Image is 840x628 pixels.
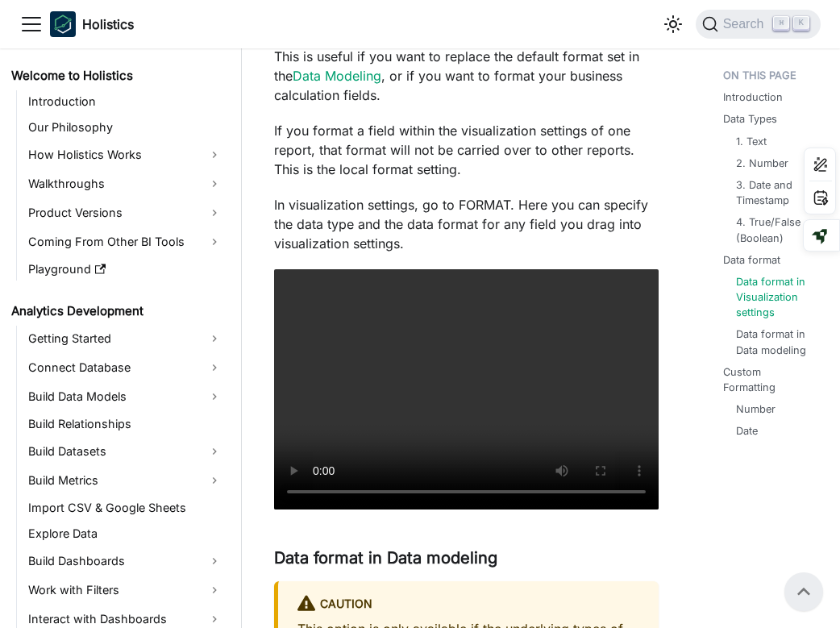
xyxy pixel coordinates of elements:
[736,401,776,417] a: Number
[773,16,789,31] kbd: ⌘
[784,572,823,611] button: Scroll back to top
[736,274,809,321] a: Data format in Visualization settings
[23,355,227,381] a: Connect Database
[718,17,774,31] span: Search
[23,90,227,113] a: Introduction
[23,229,227,255] a: Coming From Other BI Tools
[274,47,659,105] p: This is useful if you want to replace the default format set in the , or if you want to format yo...
[736,134,767,149] a: 1. Text
[82,15,134,34] b: Holistics
[23,326,227,351] a: Getting Started
[696,10,821,39] button: Search (Command+K)
[23,577,227,603] a: Work with Filters
[793,16,809,31] kbd: K
[23,116,227,139] a: Our Philosophy
[274,195,659,253] p: In visualization settings, go to FORMAT. Here you can specify the data type and the data format f...
[274,121,659,179] p: If you format a field within the visualization settings of one report, that format will not be ca...
[723,364,815,395] a: Custom Formatting
[6,300,227,322] a: Analytics Development
[50,11,76,37] img: Holistics
[23,522,227,545] a: Explore Data
[736,177,809,208] a: 3. Date and Timestamp
[23,384,227,410] a: Build Data Models
[736,156,788,171] a: 2. Number
[297,594,639,615] div: caution
[6,64,227,87] a: Welcome to Holistics
[23,548,227,574] a: Build Dashboards
[23,171,227,197] a: Walkthroughs
[723,111,777,127] a: Data Types
[23,258,227,281] a: Playground
[736,423,758,439] a: Date
[660,11,686,37] button: Switch between dark and light mode (currently light mode)
[274,269,659,509] video: Your browser does not support embedding video, but you can .
[723,89,783,105] a: Introduction
[736,326,809,357] a: Data format in Data modeling
[23,413,227,435] a: Build Relationships
[274,548,659,568] h3: Data format in Data modeling
[23,439,227,464] a: Build Datasets
[23,468,227,493] a: Build Metrics
[23,497,227,519] a: Import CSV & Google Sheets
[293,68,381,84] a: Data Modeling
[723,252,780,268] a: Data format
[23,200,227,226] a: Product Versions
[736,214,809,245] a: 4. True/False (Boolean)
[50,11,134,37] a: HolisticsHolistics
[19,12,44,36] button: Toggle navigation bar
[23,142,227,168] a: How Holistics Works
